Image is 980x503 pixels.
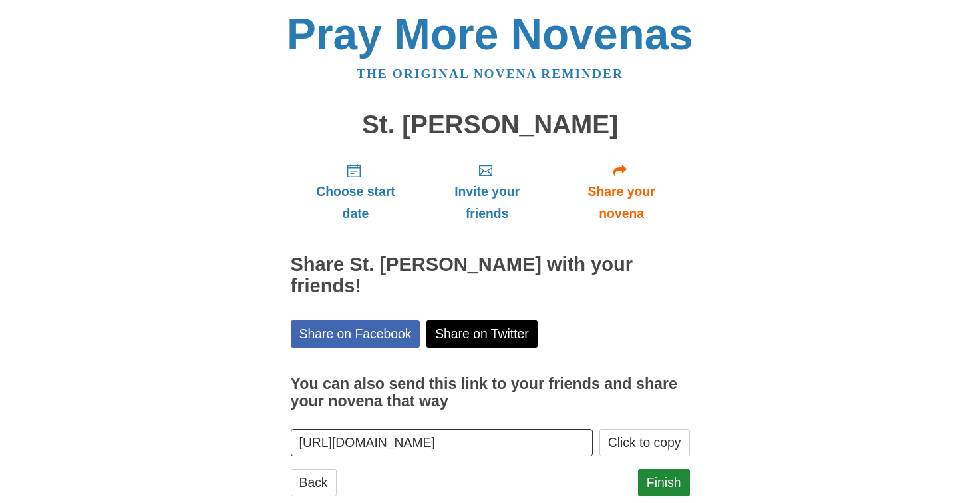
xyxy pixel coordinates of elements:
span: Invite your friends [434,181,540,225]
span: Choose start date [304,181,408,225]
h1: St. [PERSON_NAME] [291,111,690,139]
a: The original novena reminder [357,67,623,81]
a: Share your novena [554,152,690,231]
a: Invite your friends [420,152,553,231]
a: Choose start date [291,152,421,231]
a: Share on Facebook [291,320,420,348]
h3: You can also send this link to your friends and share your novena that way [291,376,690,410]
a: Pray More Novenas [287,9,693,59]
h2: Share St. [PERSON_NAME] with your friends! [291,254,690,297]
button: Click to copy [599,429,690,456]
a: Finish [638,469,690,496]
span: Share your novena [567,181,677,225]
a: Share on Twitter [426,320,538,348]
a: Back [291,469,337,496]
